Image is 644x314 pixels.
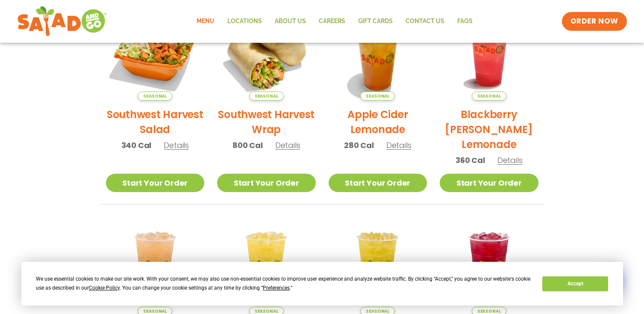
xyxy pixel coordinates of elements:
[344,139,374,151] span: 280 Cal
[249,92,284,101] span: Seasonal
[440,2,538,101] img: Product photo for Blackberry Bramble Lemonade
[275,140,300,151] span: Details
[164,140,189,151] span: Details
[352,12,399,31] a: GIFT CARDS
[440,107,538,152] h2: Blackberry [PERSON_NAME] Lemonade
[221,12,268,31] a: Locations
[570,16,618,27] span: ORDER NOW
[89,285,120,291] span: Cookie Policy
[399,12,451,31] a: Contact Us
[451,12,479,31] a: FAQs
[312,12,352,31] a: Careers
[106,107,205,137] h2: Southwest Harvest Salad
[190,12,221,31] a: Menu
[217,174,316,192] a: Start Your Order
[562,12,627,31] a: ORDER NOW
[472,92,506,101] span: Seasonal
[121,139,152,151] span: 340 Cal
[440,174,538,192] a: Start Your Order
[456,154,485,166] span: 360 Cal
[497,155,523,166] span: Details
[217,2,316,101] img: Product photo for Southwest Harvest Wrap
[329,107,427,137] h2: Apple Cider Lemonade
[106,2,205,101] img: Product photo for Southwest Harvest Salad
[329,2,427,101] img: Product photo for Apple Cider Lemonade
[106,174,205,192] a: Start Your Order
[217,107,316,137] h2: Southwest Harvest Wrap
[17,4,107,39] img: new-SAG-logo-768×292
[190,12,479,31] nav: Menu
[268,12,312,31] a: About Us
[386,140,412,151] span: Details
[360,92,395,101] span: Seasonal
[21,262,623,305] div: Cookie Consent Prompt
[542,276,608,291] button: Accept
[263,285,290,291] span: Preferences
[329,174,427,192] a: Start Your Order
[232,139,263,151] span: 800 Cal
[36,275,532,293] div: We use essential cookies to make our site work. With your consent, we may also use non-essential ...
[138,92,172,101] span: Seasonal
